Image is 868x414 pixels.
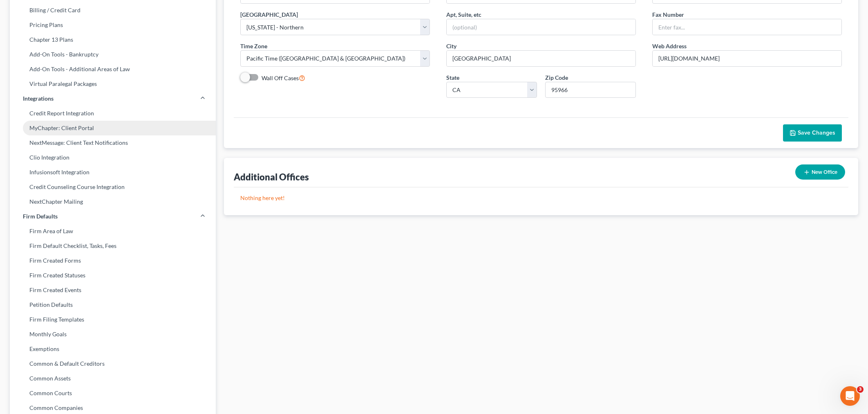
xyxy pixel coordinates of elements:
input: Enter fax... [653,19,841,35]
a: Firm Default Checklist, Tasks, Fees [10,239,216,253]
label: Fax Number [652,10,684,19]
a: Common & Default Creditors [10,356,216,371]
a: Credit Report Integration [10,106,216,121]
a: Infusionsoft Integration [10,165,216,180]
a: Common Assets [10,371,216,386]
a: Chapter 13 Plans [10,32,216,47]
iframe: Intercom live chat [840,386,860,406]
label: Zip Code [545,73,568,82]
input: Enter city... [447,51,635,66]
a: Billing / Credit Card [10,3,216,18]
label: Time Zone [240,42,267,50]
a: Add-On Tools - Additional Areas of Law [10,62,216,76]
a: Credit Counseling Course Integration [10,180,216,194]
a: Firm Area of Law [10,224,216,239]
input: Enter web address.... [653,51,841,66]
label: Apt, Suite, etc [446,10,481,19]
p: Nothing here yet! [240,194,842,202]
a: Pricing Plans [10,18,216,32]
div: Additional Offices [234,171,309,183]
label: [GEOGRAPHIC_DATA] [240,10,298,19]
label: Web Address [652,42,687,50]
input: (optional) [447,19,635,35]
a: Virtual Paralegal Packages [10,76,216,91]
a: Integrations [10,91,216,106]
a: Common Courts [10,386,216,400]
span: 3 [857,386,864,393]
a: NextChapter Mailing [10,194,216,209]
label: State [446,73,459,82]
a: NextMessage: Client Text Notifications [10,135,216,150]
a: Add-On Tools - Bankruptcy [10,47,216,62]
span: Integrations [23,94,54,103]
a: Clio Integration [10,150,216,165]
a: Firm Defaults [10,209,216,224]
a: Firm Filing Templates [10,312,216,327]
a: Exemptions [10,342,216,356]
input: XXXXX [545,82,636,98]
a: Firm Created Forms [10,253,216,268]
a: MyChapter: Client Portal [10,121,216,135]
a: Petition Defaults [10,297,216,312]
button: Save Changes [783,124,842,142]
a: Firm Created Events [10,283,216,297]
a: Monthly Goals [10,327,216,342]
label: City [446,42,456,50]
button: New Office [795,164,845,180]
a: Firm Created Statuses [10,268,216,283]
span: Firm Defaults [23,212,58,220]
span: Save Changes [798,129,835,136]
span: Wall Off Cases [262,74,299,81]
